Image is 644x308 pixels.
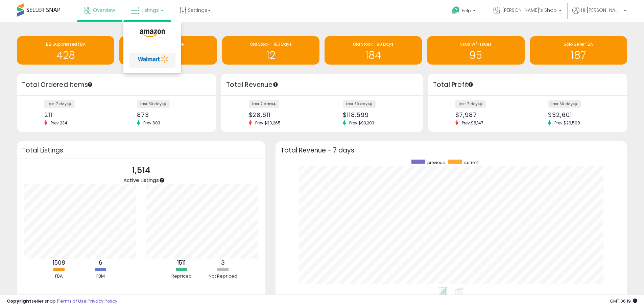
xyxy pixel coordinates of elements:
[123,50,213,61] h1: 55
[137,100,170,108] label: last 30 days
[226,80,418,90] h3: Total Revenue
[548,100,581,108] label: last 30 days
[44,111,112,118] div: 211
[502,7,557,14] span: [PERSON_NAME]'s Shop
[427,36,524,65] a: SKUs W/ Issues 95
[87,81,93,88] div: Tooltip anchor
[346,120,378,126] span: Prev: $93,203
[17,36,114,65] a: BB Suppressed FBA 428
[272,81,279,88] div: Tooltip anchor
[564,41,593,47] span: Solo Seller FBA
[140,120,164,126] span: Prev: 603
[221,259,225,267] b: 3
[203,273,243,280] div: Not Repriced
[572,7,626,22] a: Hi [PERSON_NAME]
[458,120,487,126] span: Prev: $8,147
[343,100,376,108] label: last 30 days
[46,41,86,47] span: BB Suppressed FBA
[22,148,260,153] h3: Total Listings
[455,100,486,108] label: last 7 days
[343,111,411,118] div: $118,599
[119,36,217,65] a: FBA At MIN Price 55
[250,41,292,47] span: Old Stock +180 Days
[93,7,115,14] span: Overview
[551,120,583,126] span: Prev: $26,508
[159,177,165,183] div: Tooltip anchor
[430,50,521,61] h1: 95
[161,273,202,280] div: Repriced
[141,7,159,14] span: Listings
[427,160,445,165] span: previous
[281,148,622,153] h3: Total Revenue - 7 days
[7,298,117,305] div: seller snap | |
[462,8,471,14] span: Help
[123,176,159,184] span: Active Listings
[137,111,204,118] div: 873
[249,111,317,118] div: $28,611
[460,41,492,47] span: SKUs W/ Issues
[123,164,159,177] p: 1,514
[610,298,637,304] span: 2025-08-15 06:19 GMT
[249,100,279,108] label: last 7 days
[47,120,71,126] span: Prev: 234
[433,80,622,90] h3: Total Profit
[58,298,87,304] a: Terms of Use
[455,111,523,118] div: $7,987
[177,259,186,267] b: 1511
[222,36,319,65] a: Old Stock +180 Days 12
[80,273,121,280] div: FBM
[53,259,65,267] b: 1508
[548,111,615,118] div: $32,601
[20,50,111,61] h1: 428
[252,120,284,126] span: Prev: $30,265
[225,50,316,61] h1: 12
[533,50,624,61] h1: 187
[39,273,79,280] div: FBA
[452,6,460,15] i: Get Help
[44,100,75,108] label: last 7 days
[328,50,419,61] h1: 184
[464,160,479,165] span: current
[530,36,627,65] a: Solo Seller FBA 187
[99,259,102,267] b: 6
[447,1,482,22] a: Help
[22,80,211,90] h3: Total Ordered Items
[7,298,31,304] strong: Copyright
[325,36,422,65] a: Old Stock +90 Days 184
[581,7,622,14] span: Hi [PERSON_NAME]
[88,298,117,304] a: Privacy Policy
[353,41,393,47] span: Old Stock +90 Days
[468,81,474,88] div: Tooltip anchor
